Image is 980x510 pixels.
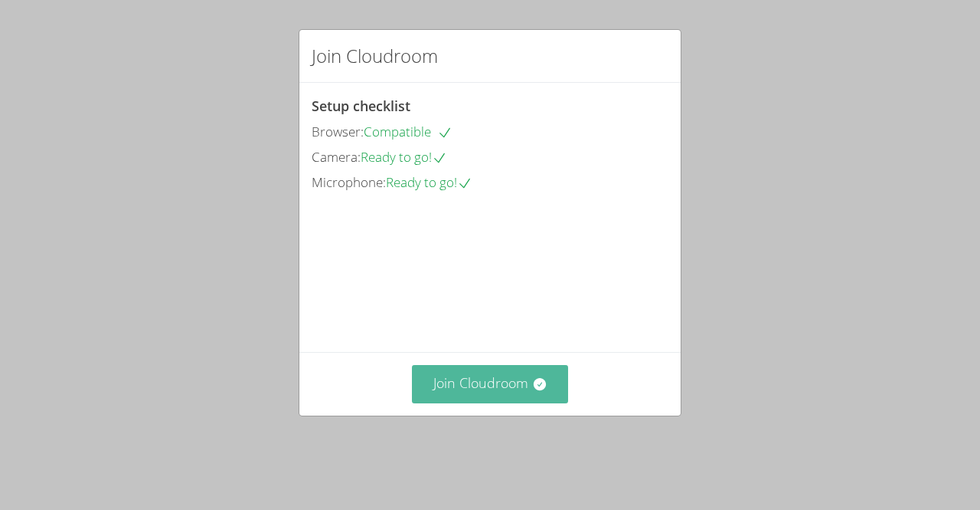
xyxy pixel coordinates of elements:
button: Join Cloudroom [412,365,569,403]
span: Compatible [364,123,452,140]
span: Browser: [312,123,364,140]
span: Ready to go! [386,173,472,191]
span: Camera: [312,148,361,166]
span: Microphone: [312,173,386,191]
span: Ready to go! [361,148,447,166]
h2: Join Cloudroom [312,42,438,70]
span: Setup checklist [312,97,410,115]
